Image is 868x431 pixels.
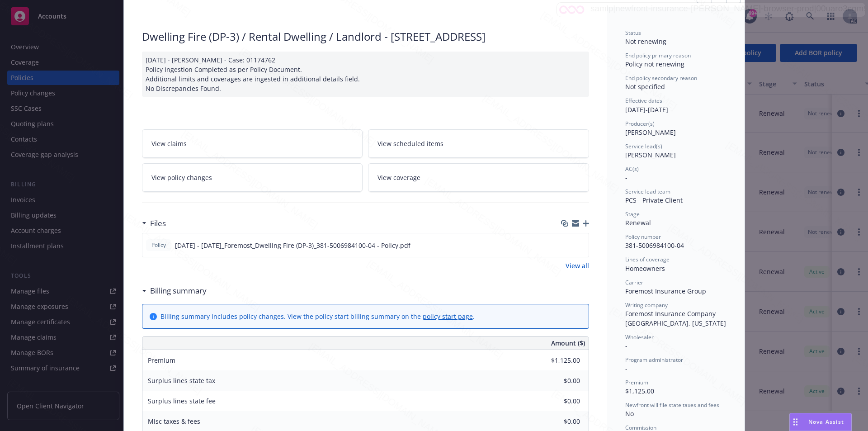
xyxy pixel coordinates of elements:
[150,285,207,297] h3: Billing summary
[566,261,589,270] a: View all
[527,394,585,408] input: 0.00
[625,97,726,114] div: [DATE] - [DATE]
[625,333,654,341] span: Wholesaler
[142,163,363,192] a: View policy changes
[148,397,216,405] span: Surplus lines state fee
[175,241,410,250] span: [DATE] - [DATE]_Foremost_Dwelling Fire (DP-3)_381-5006984100-04 - Policy.pdf
[368,163,589,192] a: View coverage
[808,418,844,426] span: Nova Assist
[789,413,852,431] button: Nova Assist
[151,139,187,148] span: View claims
[625,60,684,68] span: Policy not renewing
[625,29,641,37] span: Status
[625,287,706,295] span: Foremost Insurance Group
[142,218,166,229] div: Files
[625,241,684,250] span: 381-5006984100-04
[142,129,363,158] a: View claims
[625,37,666,46] span: Not renewing
[625,196,683,204] span: PCS - Private Client
[148,376,215,385] span: Surplus lines state tax
[625,233,661,241] span: Policy number
[790,413,801,431] div: Drag to move
[625,97,662,104] span: Effective dates
[142,52,589,97] div: [DATE] - [PERSON_NAME] - Case: 01174762 Policy Ingestion Completed as per Policy Document. Additi...
[625,52,691,59] span: End policy primary reason
[527,374,585,388] input: 0.00
[150,241,168,249] span: Policy
[160,312,475,321] div: Billing summary includes policy changes. View the policy start billing summary on the .
[625,218,651,227] span: Renewal
[625,356,683,364] span: Program administrator
[625,151,676,159] span: [PERSON_NAME]
[625,409,634,418] span: No
[625,165,639,173] span: AC(s)
[625,379,648,386] span: Premium
[142,285,207,297] div: Billing summary
[527,415,585,428] input: 0.00
[625,387,654,395] span: $1,125.00
[377,173,420,182] span: View coverage
[625,128,676,137] span: [PERSON_NAME]
[625,173,627,182] span: -
[377,139,443,148] span: View scheduled items
[625,74,697,82] span: End policy secondary reason
[148,356,175,365] span: Premium
[527,354,585,367] input: 0.00
[577,241,585,250] button: preview file
[625,256,670,263] span: Lines of coverage
[625,210,640,218] span: Stage
[625,188,670,195] span: Service lead team
[562,241,570,250] button: download file
[150,218,166,229] h3: Files
[625,341,627,350] span: -
[625,142,662,150] span: Service lead(s)
[625,364,627,373] span: -
[551,338,585,348] span: Amount ($)
[368,129,589,158] a: View scheduled items
[625,82,665,91] span: Not specified
[625,120,655,128] span: Producer(s)
[423,312,473,321] a: policy start page
[625,264,665,273] span: Homeowners
[151,173,212,182] span: View policy changes
[148,417,200,426] span: Misc taxes & fees
[625,309,726,327] span: Foremost Insurance Company [GEOGRAPHIC_DATA], [US_STATE]
[142,29,589,44] div: Dwelling Fire (DP-3) / Rental Dwelling / Landlord - [STREET_ADDRESS]
[625,301,668,309] span: Writing company
[625,401,719,409] span: Newfront will file state taxes and fees
[625,279,643,286] span: Carrier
